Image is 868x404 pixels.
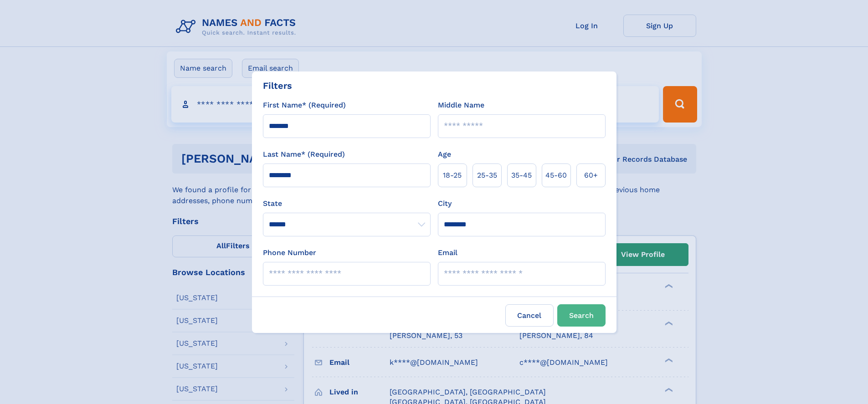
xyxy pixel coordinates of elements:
label: Age [438,149,451,160]
label: State [263,198,431,209]
label: Last Name* (Required) [263,149,345,160]
label: First Name* (Required) [263,100,346,111]
span: 45‑60 [545,170,567,181]
span: 18‑25 [443,170,462,181]
button: Search [557,304,606,327]
span: 25‑35 [477,170,497,181]
div: Filters [263,79,292,92]
label: Phone Number [263,247,316,258]
label: Middle Name [438,100,484,111]
span: 35‑45 [511,170,532,181]
span: 60+ [584,170,598,181]
label: Cancel [505,304,554,327]
label: City [438,198,452,209]
label: Email [438,247,457,258]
